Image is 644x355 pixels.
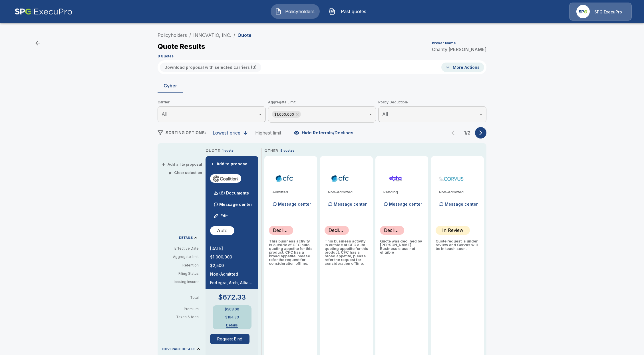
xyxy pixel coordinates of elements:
[327,174,353,183] img: cfccyber
[436,239,479,250] p: Quote request is under review and Corvus will be in touch soon.
[210,246,254,250] p: [DATE]
[382,111,388,117] span: All
[280,148,282,153] p: 8
[163,163,202,166] button: +Add all to proposal
[217,227,228,234] p: Auto
[432,47,486,52] p: Charity [PERSON_NAME]
[162,271,199,276] p: Filing Status
[162,348,196,351] p: COVERAGE DETAILS
[569,3,632,21] a: Agency IconSPG ExecuPro
[193,32,231,38] a: INNOVATIO, INC.
[272,111,296,118] span: $1,000,000
[278,201,311,207] p: Message center
[162,254,199,259] p: Aggregate limit
[158,32,251,39] nav: breadcrumb
[432,41,456,45] p: Broker Name
[210,334,249,344] button: Request Bind
[284,8,315,15] span: Policyholders
[461,131,473,135] p: 1 / 2
[328,190,368,194] p: Non-Admitted
[271,174,298,183] img: cfccyberadmitted
[210,161,250,167] button: +Add to proposal
[211,162,214,166] span: +
[275,8,282,15] img: Policyholders Icon
[210,281,254,285] p: Fortegra, Arch, Allianz, Aspen, Vantage
[218,294,246,301] p: $672.33
[338,8,369,15] span: Past quotes
[160,63,261,72] button: Download proposal with selected carriers (0)
[271,4,320,19] button: Policyholders IconPolicyholders
[273,227,289,234] p: Declined
[219,201,252,207] p: Message center
[225,308,239,311] p: $508.00
[594,9,622,15] p: SPG ExecuPro
[234,32,235,39] li: /
[438,174,464,183] img: corvuscybersurplus
[272,111,301,118] div: $1,000,000
[225,316,239,319] p: $164.33
[219,191,249,195] p: (6) Documents
[162,315,203,319] p: Taxes & fees
[439,190,479,194] p: Non-Admitted
[211,210,231,222] button: Edit
[441,63,484,72] button: More Actions
[158,43,205,50] p: Quote Results
[158,32,187,38] a: Policyholders
[576,5,590,18] img: Agency Icon
[272,190,313,194] p: Admitted
[325,239,368,265] p: This business activity is outside of CFC auto quoting appetite for this product. CFC has a broad ...
[389,201,422,207] p: Message center
[210,255,254,259] p: $1,000,000
[268,99,376,105] span: Aggregate Limit
[255,130,281,136] div: Highest limit
[162,163,165,166] span: +
[264,148,278,154] p: OTHER
[293,127,356,138] button: Hide Referrals/Declines
[162,263,199,268] p: Retention
[162,111,167,117] span: All
[162,296,203,299] p: Total
[206,148,220,154] p: QUOTE
[158,99,266,105] span: Carrier
[383,190,424,194] p: Pending
[213,130,240,136] div: Lowest price
[329,8,335,15] img: Past quotes Icon
[222,148,234,153] p: 1 quote
[384,227,400,234] p: Declined
[158,79,183,93] button: Cyber
[179,236,193,239] p: DETAILS
[162,307,203,311] p: Premium
[283,148,295,153] p: quotes
[324,4,373,19] button: Past quotes IconPast quotes
[168,171,172,175] span: ×
[221,324,243,327] button: Details
[329,227,345,234] p: Declined
[170,171,202,175] button: ×Clear selection
[189,32,191,39] li: /
[445,201,478,207] p: Message center
[166,130,206,135] span: SORTING OPTIONS:
[380,239,424,254] p: Quote was declined by [PERSON_NAME]: Business class not eligible
[162,246,199,251] p: Effective Date
[210,272,254,276] p: Non-Admitted
[238,33,251,37] p: Quote
[210,264,254,268] p: $2,500
[334,201,367,207] p: Message center
[158,55,174,58] p: 9 Quotes
[378,99,486,105] span: Policy Deductible
[382,174,409,183] img: elphacyberenhanced
[210,334,254,344] span: Request Bind
[442,227,463,234] p: In Review
[162,279,199,284] p: Issuing Insurer
[269,239,313,265] p: This business activity is outside of CFC auto quoting appetite for this product. CFC has a broad ...
[212,174,239,183] img: coalitioncyber
[15,3,73,21] img: AA Logo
